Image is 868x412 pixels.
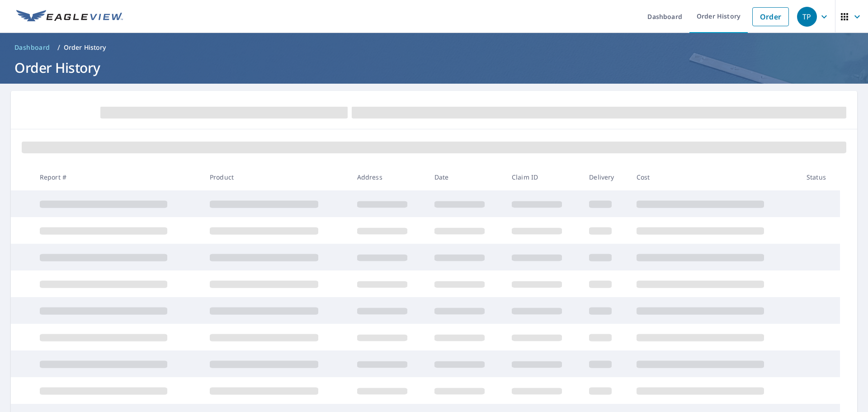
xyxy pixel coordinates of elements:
img: EV Logo [16,10,123,24]
th: Cost [629,164,799,190]
a: Order [752,7,789,26]
a: Dashboard [11,40,54,55]
p: Order History [64,43,106,52]
th: Product [203,164,350,190]
th: Report # [33,164,203,190]
h1: Order History [11,58,857,77]
th: Claim ID [505,164,582,190]
div: TP [797,7,817,27]
th: Address [350,164,427,190]
th: Date [427,164,505,190]
span: Dashboard [14,43,50,52]
th: Delivery [582,164,629,190]
nav: breadcrumb [11,40,857,55]
li: / [57,42,60,53]
th: Status [799,164,840,190]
